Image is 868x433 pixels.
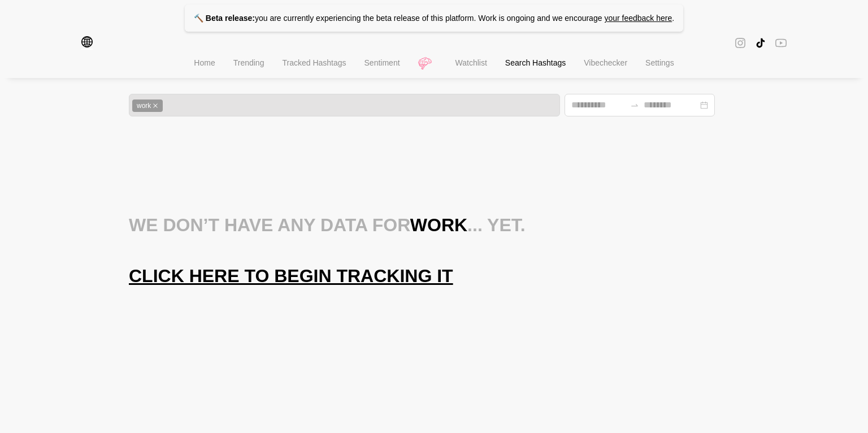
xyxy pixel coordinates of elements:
[604,14,672,23] a: your feedback here
[735,36,746,50] span: instagram
[282,58,346,67] span: Tracked Hashtags
[630,101,639,110] span: swap-right
[81,36,93,50] span: global
[455,58,487,67] span: Watchlist
[645,58,674,67] span: Settings
[129,265,453,287] span: Click here to begin tracking it
[153,103,158,109] span: close
[185,5,683,32] p: you are currently experiencing the beta release of this platform. Work is ongoing and we encourage .
[132,99,163,112] span: work
[129,214,739,287] div: We don’t have any data for ... yet.
[410,215,467,235] span: work
[630,101,639,110] span: to
[364,58,400,67] span: Sentiment
[233,58,264,67] span: Trending
[194,14,255,23] strong: 🔨 Beta release:
[775,36,787,49] span: youtube
[194,58,215,67] span: Home
[584,58,627,67] span: Vibechecker
[505,58,566,67] span: Search Hashtags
